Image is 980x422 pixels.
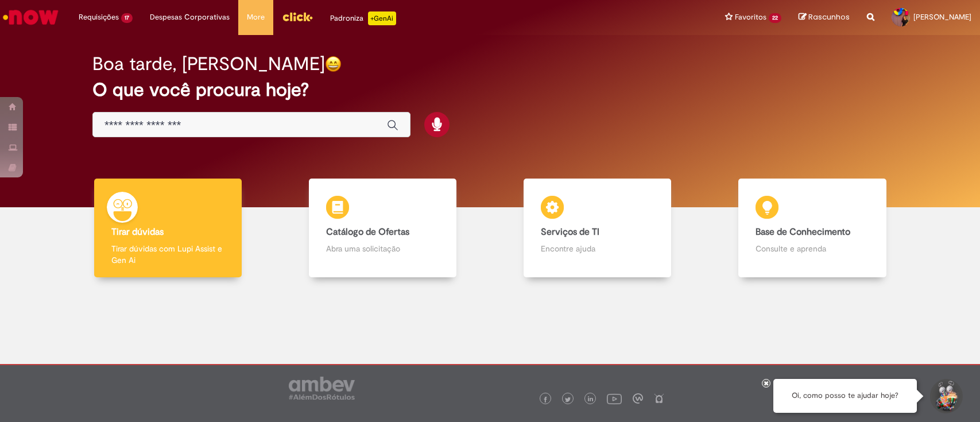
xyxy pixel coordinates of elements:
img: logo_footer_facebook.png [543,397,548,402]
span: Rascunhos [808,11,850,22]
a: Tirar dúvidas Tirar dúvidas com Lupi Assist e Gen Ai [60,179,275,278]
img: logo_footer_linkedin.png [588,396,594,403]
p: Consulte e aprenda [756,243,869,254]
a: Base de Conhecimento Consulte e aprenda [705,179,920,278]
p: Tirar dúvidas com Lupi Assist e Gen Ai [111,243,224,266]
span: Despesas Corporativas [150,11,230,23]
div: Padroniza [330,11,396,25]
div: Oi, como posso te ajudar hoje? [773,379,917,413]
img: logo_footer_twitter.png [565,397,571,402]
img: logo_footer_workplace.png [633,393,643,404]
p: Encontre ajuda [541,243,654,254]
span: Favoritos [735,11,766,23]
img: click_logo_yellow_360x200.png [282,8,313,25]
span: 22 [769,13,781,23]
b: Base de Conhecimento [756,226,850,238]
img: happy-face.png [325,56,342,72]
img: ServiceNow [1,6,60,29]
span: [PERSON_NAME] [913,12,971,22]
b: Serviços de TI [541,226,599,238]
h2: O que você procura hoje? [92,80,888,100]
a: Rascunhos [799,12,850,23]
b: Catálogo de Ofertas [326,226,409,238]
img: logo_footer_youtube.png [607,391,622,406]
p: +GenAi [368,11,396,25]
button: Iniciar Conversa de Suporte [928,379,963,413]
h2: Boa tarde, [PERSON_NAME] [92,54,325,74]
a: Catálogo de Ofertas Abra uma solicitação [275,179,490,278]
span: More [247,11,265,23]
img: logo_footer_naosei.png [654,393,664,404]
b: Tirar dúvidas [111,226,164,238]
span: 17 [121,13,133,23]
span: Requisições [79,11,119,23]
img: logo_footer_ambev_rotulo_gray.png [289,377,355,400]
a: Serviços de TI Encontre ajuda [490,179,705,278]
p: Abra uma solicitação [326,243,439,254]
